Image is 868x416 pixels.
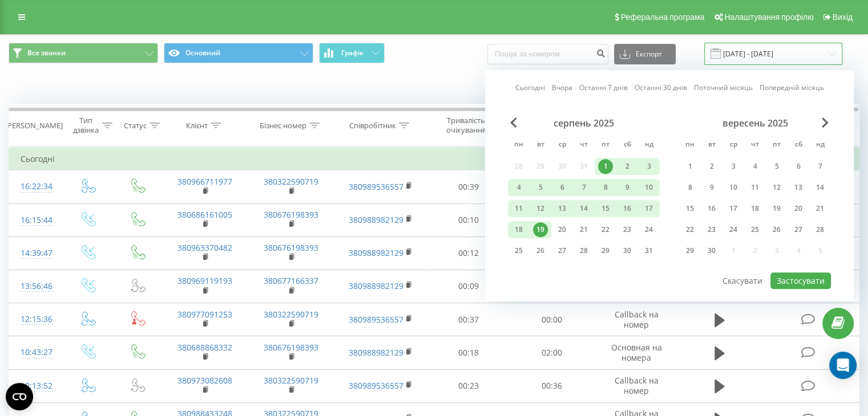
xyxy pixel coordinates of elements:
abbr: субота [790,137,807,154]
a: Сьогодні [515,83,545,93]
div: 17 [641,201,656,216]
div: 15 [598,201,613,216]
td: 00:23 [427,369,510,402]
div: 27 [555,243,570,258]
div: 10:13:52 [21,375,51,397]
div: вт 19 серп 2025 р. [530,221,551,238]
div: пт 12 вер 2025 р. [766,179,788,196]
a: 380676198393 [264,342,318,353]
div: пт 29 серп 2025 р. [595,242,616,259]
div: сб 2 серп 2025 р. [616,158,638,175]
button: Графік [319,43,385,63]
div: 10:43:27 [21,341,51,364]
div: пт 26 вер 2025 р. [766,221,788,238]
div: пн 8 вер 2025 р. [679,179,701,196]
a: 380322590719 [264,176,318,187]
div: чт 18 вер 2025 р. [744,200,766,217]
div: пн 4 серп 2025 р. [508,179,530,196]
td: 00:09 [427,270,510,303]
div: 10 [641,180,656,195]
div: 4 [748,159,762,174]
div: пт 22 серп 2025 р. [595,221,616,238]
div: 28 [576,243,591,258]
div: 16:15:44 [21,209,51,231]
abbr: середа [725,137,742,154]
div: пн 15 вер 2025 р. [679,200,701,217]
abbr: п’ятниця [597,137,614,154]
div: 12 [533,201,548,216]
div: чт 25 вер 2025 р. [744,221,766,238]
div: вт 23 вер 2025 р. [701,221,722,238]
div: нд 7 вер 2025 р. [809,158,831,175]
div: пт 19 вер 2025 р. [766,200,788,217]
div: 16:22:34 [21,176,51,198]
div: пн 1 вер 2025 р. [679,158,701,175]
div: 25 [511,243,526,258]
div: 16 [620,201,635,216]
div: 13:56:46 [21,275,51,297]
div: чт 28 серп 2025 р. [573,242,595,259]
div: 27 [791,222,806,237]
div: 2 [620,159,635,174]
div: 18 [511,222,526,237]
abbr: понеділок [510,137,527,154]
div: нд 17 серп 2025 р. [638,200,660,217]
td: Основная на номера [593,336,679,369]
div: ср 13 серп 2025 р. [551,200,573,217]
a: 380686161005 [177,209,232,220]
div: 6 [555,180,570,195]
div: нд 24 серп 2025 р. [638,221,660,238]
div: 13 [555,201,570,216]
div: вт 12 серп 2025 р. [530,200,551,217]
div: пт 8 серп 2025 р. [595,179,616,196]
div: 22 [683,222,697,237]
a: Попередній місяць [760,83,824,93]
div: чт 7 серп 2025 р. [573,179,595,196]
a: 380688868332 [177,342,232,353]
div: 30 [704,243,719,258]
div: 30 [620,243,635,258]
div: нд 3 серп 2025 р. [638,158,660,175]
div: пт 1 серп 2025 р. [595,158,616,175]
div: вт 9 вер 2025 р. [701,179,722,196]
button: Скасувати [716,272,769,289]
div: 5 [533,180,548,195]
div: чт 21 серп 2025 р. [573,221,595,238]
div: Тип дзвінка [72,116,99,135]
div: пн 25 серп 2025 р. [508,242,530,259]
div: 1 [598,159,613,174]
a: Поточний місяць [694,83,753,93]
a: 380676198393 [264,209,318,220]
a: 380988982129 [349,214,403,225]
input: Пошук за номером [487,44,608,64]
a: 380988982129 [349,247,403,258]
button: Застосувати [770,272,831,289]
abbr: п’ятниця [768,137,785,154]
span: Вихід [833,13,853,22]
div: чт 4 вер 2025 р. [744,158,766,175]
td: 00:12 [427,236,510,270]
abbr: понеділок [681,137,699,154]
abbr: четвер [575,137,592,154]
div: сб 6 вер 2025 р. [788,158,809,175]
div: сб 9 серп 2025 р. [616,179,638,196]
div: вересень 2025 [679,117,831,129]
div: 16 [704,201,719,216]
div: 25 [748,222,762,237]
td: 00:00 [510,303,593,336]
div: 14 [813,180,827,195]
span: Налаштування профілю [724,13,813,22]
div: пн 22 вер 2025 р. [679,221,701,238]
div: пн 11 серп 2025 р. [508,200,530,217]
a: Останні 7 днів [579,83,628,93]
div: пт 5 вер 2025 р. [766,158,788,175]
div: Тривалість очікування [438,116,495,135]
div: сб 27 вер 2025 р. [788,221,809,238]
div: Клієнт [186,121,208,130]
div: сб 30 серп 2025 р. [616,242,638,259]
td: Callback на номер [593,303,679,336]
div: 9 [620,180,635,195]
div: Бізнес номер [260,121,306,130]
div: 20 [555,222,570,237]
div: пн 18 серп 2025 р. [508,221,530,238]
